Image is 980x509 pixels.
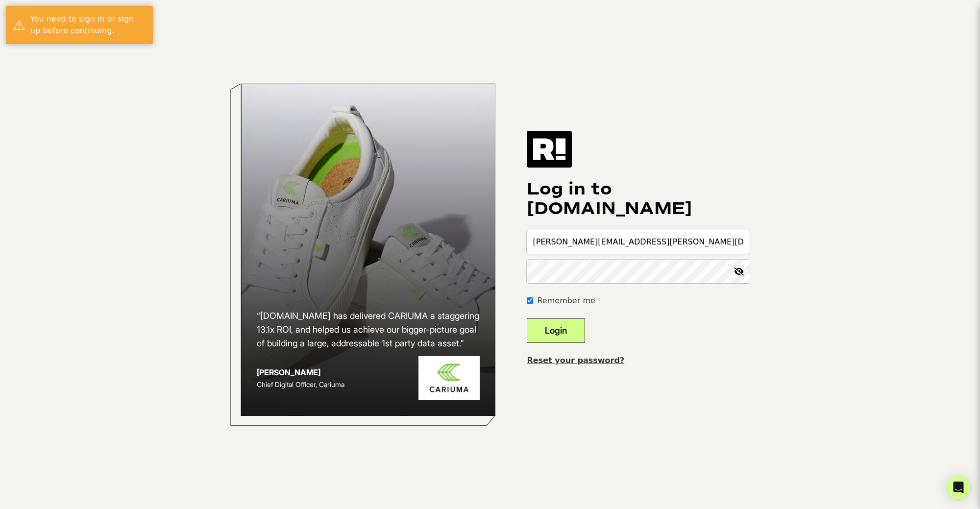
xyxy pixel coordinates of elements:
span: Chief Digital Officer, Cariuma [257,380,344,388]
label: Remember me [537,295,595,307]
button: Login [527,318,585,343]
a: Reset your password? [527,356,624,365]
div: Open Intercom Messenger [947,476,970,499]
h1: Log in to [DOMAIN_NAME] [527,179,750,218]
div: You need to sign in or sign up before continuing. [30,13,146,37]
input: Email [527,230,750,254]
img: Retention.com [527,131,572,167]
img: Cariuma [418,356,480,401]
strong: [PERSON_NAME] [257,367,320,377]
h2: “[DOMAIN_NAME] has delivered CARIUMA a staggering 13.1x ROI, and helped us achieve our bigger-pic... [257,309,480,350]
